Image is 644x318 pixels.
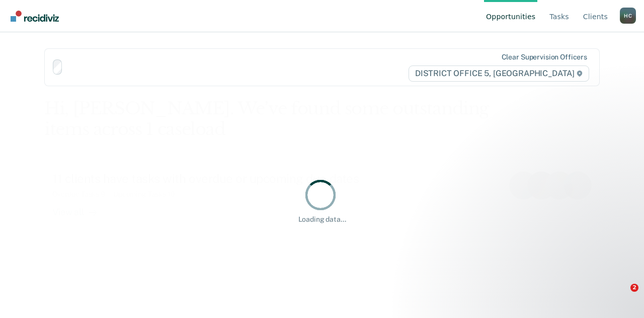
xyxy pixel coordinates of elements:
iframe: Intercom live chat [610,284,634,308]
button: Profile dropdown button [620,8,636,24]
span: 2 [630,284,638,292]
span: DISTRICT OFFICE 5, [GEOGRAPHIC_DATA] [409,66,589,82]
img: Recidiviz [11,11,59,22]
div: Clear supervision officers [502,53,587,61]
div: Loading data... [298,215,346,224]
div: H C [620,8,636,24]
